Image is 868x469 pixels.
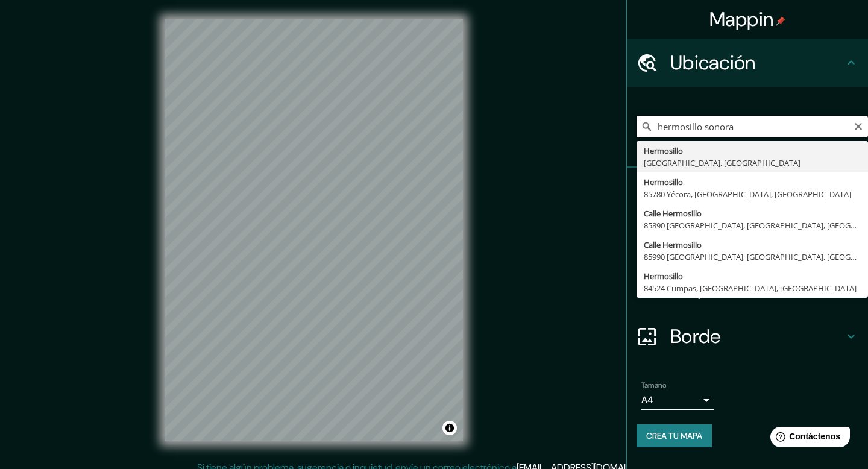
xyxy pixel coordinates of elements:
font: Tamaño [641,380,666,390]
div: Estilo [627,216,868,264]
canvas: Mapa [165,19,463,441]
div: Borde [627,312,868,360]
div: Disposición [627,264,868,312]
font: Ubicación [670,50,756,75]
font: Calle Hermosillo [644,208,702,219]
div: Patas [627,168,868,216]
iframe: Lanzador de widgets de ayuda [761,422,855,456]
font: Mappin [709,7,774,32]
div: Ubicación [627,39,868,87]
font: [GEOGRAPHIC_DATA], [GEOGRAPHIC_DATA] [644,157,800,168]
button: Crea tu mapa [637,424,712,447]
font: Calle Hermosillo [644,239,702,250]
input: Elige tu ciudad o zona [637,116,868,137]
button: Activar o desactivar atribución [442,421,457,435]
font: 84524 Cumpas, [GEOGRAPHIC_DATA], [GEOGRAPHIC_DATA] [644,283,857,294]
div: A4 [641,391,714,410]
font: Hermosillo [644,271,683,282]
button: Claro [854,120,863,131]
font: Crea tu mapa [646,430,702,441]
img: pin-icon.png [776,16,785,26]
font: 85780 Yécora, [GEOGRAPHIC_DATA], [GEOGRAPHIC_DATA] [644,189,851,200]
font: Hermosillo [644,177,683,187]
font: Hermosillo [644,145,683,156]
font: A4 [641,394,653,406]
font: Borde [670,324,721,349]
